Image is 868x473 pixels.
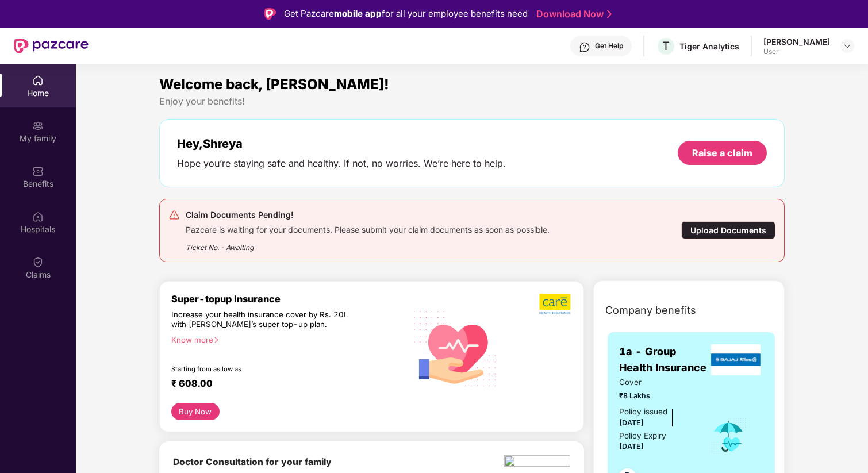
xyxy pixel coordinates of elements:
div: Upload Documents [681,221,775,239]
div: Policy issued [619,406,667,418]
img: svg+xml;base64,PHN2ZyB4bWxucz0iaHR0cDovL3d3dy53My5vcmcvMjAwMC9zdmciIHdpZHRoPSIyNCIgaGVpZ2h0PSIyNC... [168,209,180,221]
span: Company benefits [605,302,696,318]
span: ₹8 Lakhs [619,390,694,402]
div: Starting from as low as [171,365,356,373]
strong: mobile app [334,8,382,19]
div: Raise a claim [692,147,752,159]
div: Get Help [595,41,623,51]
div: User [763,47,830,56]
div: Hope you’re staying safe and healthy. If not, no worries. We’re here to help. [177,157,506,170]
img: b5dec4f62d2307b9de63beb79f102df3.png [539,293,572,315]
span: Cover [619,376,694,389]
img: icon [710,417,747,455]
img: Stroke [607,8,612,20]
img: physica%20-%20Edited.png [504,455,570,470]
img: svg+xml;base64,PHN2ZyB3aWR0aD0iMjAiIGhlaWdodD0iMjAiIHZpZXdCb3g9IjAgMCAyMCAyMCIgZmlsbD0ibm9uZSIgeG... [32,120,44,132]
div: Pazcare is waiting for your documents. Please submit your claim documents as soon as possible. [186,222,550,235]
div: Tiger Analytics [679,41,739,52]
img: svg+xml;base64,PHN2ZyBpZD0iRHJvcGRvd24tMzJ4MzIiIHhtbG5zPSJodHRwOi8vd3d3LnczLm9yZy8yMDAwL3N2ZyIgd2... [843,41,852,51]
img: Logo [264,8,276,20]
img: svg+xml;base64,PHN2ZyBpZD0iQmVuZWZpdHMiIHhtbG5zPSJodHRwOi8vd3d3LnczLm9yZy8yMDAwL3N2ZyIgd2lkdGg9Ij... [32,166,44,177]
div: Super-topup Insurance [171,293,405,305]
img: svg+xml;base64,PHN2ZyBpZD0iSG9zcGl0YWxzIiB4bWxucz0iaHR0cDovL3d3dy53My5vcmcvMjAwMC9zdmciIHdpZHRoPS... [32,211,44,222]
img: svg+xml;base64,PHN2ZyBpZD0iQ2xhaW0iIHhtbG5zPSJodHRwOi8vd3d3LnczLm9yZy8yMDAwL3N2ZyIgd2lkdGg9IjIwIi... [32,256,44,268]
a: Download Now [536,8,608,20]
img: New Pazcare Logo [14,39,89,53]
div: ₹ 608.00 [171,378,394,391]
div: Know more [171,335,398,343]
img: insurerLogo [711,344,761,375]
div: Ticket No. - Awaiting [186,235,550,253]
div: Increase your health insurance cover by Rs. 20L with [PERSON_NAME]’s super top-up plan. [171,310,355,330]
b: Doctor Consultation for your family [173,456,332,467]
span: Welcome back, [PERSON_NAME]! [159,76,389,93]
span: [DATE] [619,442,644,451]
span: right [213,337,220,343]
div: Enjoy your benefits! [159,95,785,107]
button: Buy Now [171,403,220,420]
div: Claim Documents Pending! [186,208,550,222]
div: Hey, Shreya [177,137,506,151]
span: [DATE] [619,418,644,427]
img: svg+xml;base64,PHN2ZyB4bWxucz0iaHR0cDovL3d3dy53My5vcmcvMjAwMC9zdmciIHhtbG5zOnhsaW5rPSJodHRwOi8vd3... [405,297,505,399]
div: Policy Expiry [619,430,666,442]
span: 1a - Group Health Insurance [619,344,708,376]
div: Get Pazcare for all your employee benefits need [284,7,528,21]
span: T [662,39,670,53]
img: svg+xml;base64,PHN2ZyBpZD0iSGVscC0zMngzMiIgeG1sbnM9Imh0dHA6Ly93d3cudzMub3JnLzIwMDAvc3ZnIiB3aWR0aD... [579,41,590,53]
img: svg+xml;base64,PHN2ZyBpZD0iSG9tZSIgeG1sbnM9Imh0dHA6Ly93d3cudzMub3JnLzIwMDAvc3ZnIiB3aWR0aD0iMjAiIG... [32,75,44,86]
div: [PERSON_NAME] [763,36,830,47]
